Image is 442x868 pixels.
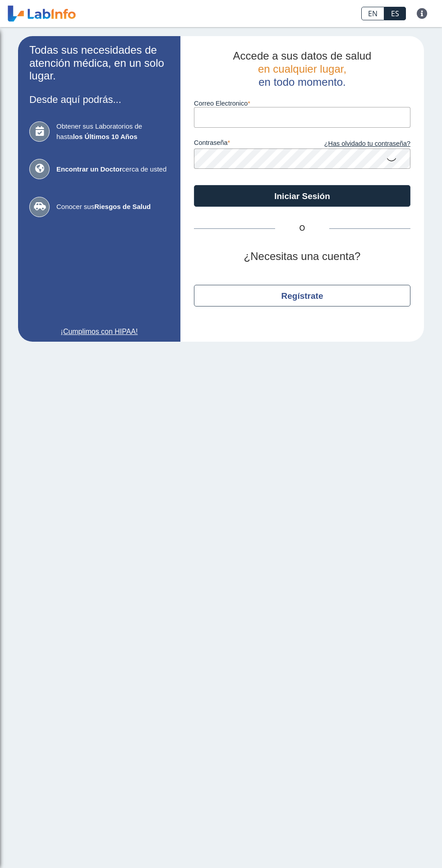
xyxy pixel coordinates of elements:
a: EN [361,7,384,20]
button: Iniciar Sesión [194,185,410,207]
span: cerca de usted [56,164,169,175]
b: Riesgos de Salud [94,203,151,210]
a: ¡Cumplimos con HIPAA! [29,326,169,337]
a: ¿Has olvidado tu contraseña? [302,139,410,149]
span: Obtener sus Laboratorios de hasta [56,121,169,142]
span: O [275,223,329,234]
h3: Desde aquí podrás... [29,94,169,105]
h2: ¿Necesitas una cuenta? [194,250,410,263]
label: Correo Electronico [194,100,410,107]
span: Conocer sus [56,202,169,212]
b: los Últimos 10 Años [73,133,138,140]
label: contraseña [194,139,302,149]
a: ES [384,7,406,20]
b: Encontrar un Doctor [56,165,122,173]
button: Regístrate [194,285,410,306]
h2: Todas sus necesidades de atención médica, en un solo lugar. [29,44,169,83]
span: en cualquier lugar, [258,63,346,75]
span: en todo momento. [258,76,345,88]
span: Accede a sus datos de salud [233,50,372,62]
